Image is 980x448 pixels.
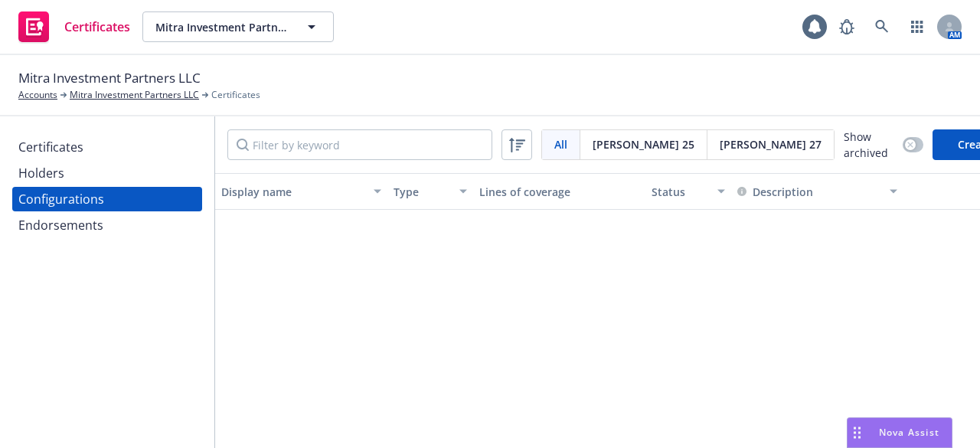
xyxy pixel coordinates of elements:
span: All [554,136,567,152]
a: Certificates [12,135,202,159]
a: Switch app [902,11,933,42]
div: Lines of coverage [479,184,639,200]
div: Endorsements [18,213,103,237]
div: Display name [221,184,364,200]
span: Show archived [844,129,897,161]
div: Type [394,184,450,200]
span: Mitra Investment Partners LLC [155,19,288,35]
span: Certificates [211,88,260,102]
input: Filter by keyword [227,129,492,160]
button: Display name [215,173,387,210]
div: Drag to move [848,418,867,447]
span: Certificates [64,21,130,33]
button: Description [737,184,813,200]
a: Endorsements [12,213,202,237]
div: Toggle SortBy [737,184,880,200]
div: Status [652,184,708,200]
button: Type [387,173,473,210]
span: [PERSON_NAME] 25 [593,136,694,152]
div: Certificates [18,135,83,159]
a: Mitra Investment Partners LLC [70,88,199,102]
span: [PERSON_NAME] 27 [720,136,822,152]
div: Configurations [18,187,104,211]
button: Lines of coverage [473,173,645,210]
a: Configurations [12,187,202,211]
button: Nova Assist [847,417,952,448]
a: Holders [12,161,202,185]
a: Certificates [12,5,136,48]
a: Report a Bug [831,11,862,42]
span: Nova Assist [879,426,939,439]
span: Mitra Investment Partners LLC [18,68,201,88]
button: Status [645,173,731,210]
a: Search [867,11,897,42]
a: Accounts [18,88,57,102]
button: Mitra Investment Partners LLC [142,11,334,42]
div: Holders [18,161,64,185]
